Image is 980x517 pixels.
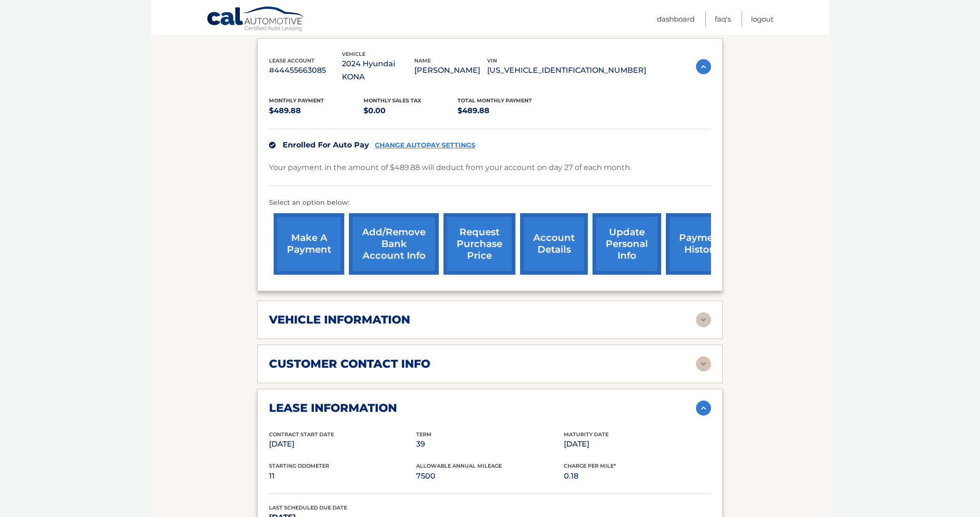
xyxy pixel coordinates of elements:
a: FAQ's [715,11,731,27]
p: 11 [269,470,416,483]
span: lease account [269,57,315,64]
span: Last Scheduled Due Date [269,504,347,511]
img: accordion-active.svg [696,401,711,416]
a: request purchase price [443,213,515,275]
span: Charge Per Mile* [564,463,616,469]
span: Allowable Annual Mileage [416,463,502,469]
p: [PERSON_NAME] [414,64,487,77]
img: accordion-rest.svg [696,356,711,371]
p: 39 [416,438,563,451]
span: Monthly Payment [269,97,324,104]
h2: lease information [269,401,397,415]
p: Your payment in the amount of $489.88 will deduct from your account on day 27 of each month. [269,161,632,174]
p: [DATE] [269,438,416,451]
p: $489.88 [269,104,364,117]
p: [US_VEHICLE_IDENTIFICATION_NUMBER] [487,64,646,77]
a: Add/Remove bank account info [349,213,439,275]
img: check.svg [269,142,276,148]
h2: customer contact info [269,357,430,371]
p: 7500 [416,470,563,483]
a: Dashboard [657,11,695,27]
span: Total Monthly Payment [458,97,532,104]
p: $489.88 [458,104,552,117]
p: $0.00 [364,104,458,117]
a: account details [520,213,588,275]
img: accordion-active.svg [696,59,711,74]
p: 0.18 [564,470,711,483]
span: Monthly sales Tax [364,97,421,104]
a: Cal Automotive [206,6,305,33]
span: vin [487,57,497,64]
span: Maturity Date [564,431,609,438]
span: Contract Start Date [269,431,334,438]
a: Logout [751,11,774,27]
p: #44455663085 [269,64,342,77]
h2: vehicle information [269,313,410,327]
p: [DATE] [564,438,711,451]
span: Starting Odometer [269,463,329,469]
span: Term [416,431,432,438]
a: make a payment [274,213,344,275]
span: Enrolled For Auto Pay [283,140,369,149]
img: accordion-rest.svg [696,312,711,327]
a: CHANGE AUTOPAY SETTINGS [375,141,475,149]
p: Select an option below: [269,197,711,208]
a: update personal info [593,213,661,275]
p: 2024 Hyundai KONA [342,57,415,84]
span: name [414,57,431,64]
a: payment history [666,213,736,275]
span: vehicle [342,51,365,57]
